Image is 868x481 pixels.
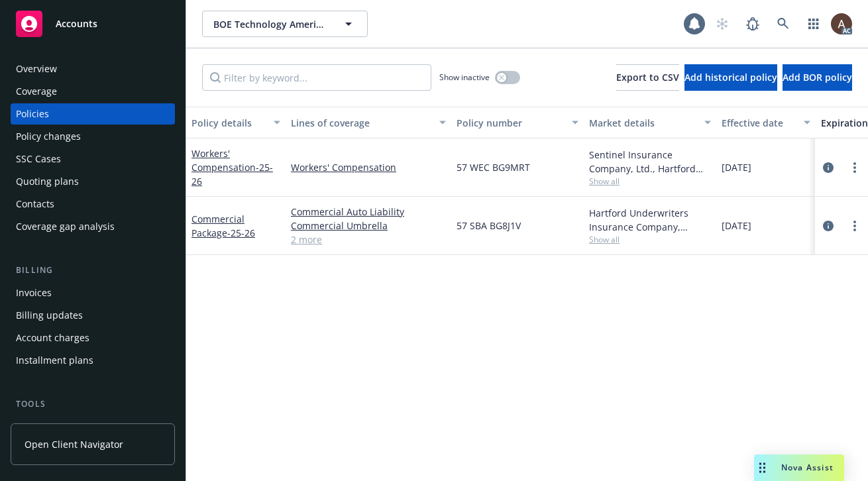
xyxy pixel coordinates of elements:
span: Add historical policy [684,71,777,83]
a: Search [770,11,796,37]
a: Report a Bug [739,11,766,37]
a: Invoices [11,282,175,303]
div: Sentinel Insurance Company, Ltd., Hartford Insurance Group [589,148,711,176]
a: Start snowing [709,11,735,37]
a: Policy changes [11,126,175,147]
a: Commercial Umbrella [291,219,446,233]
div: Quoting plans [16,171,79,192]
span: Show all [589,234,711,245]
button: Export to CSV [616,64,679,91]
span: Nova Assist [781,462,834,473]
button: BOE Technology America Inc. [202,11,368,37]
button: Lines of coverage [286,107,451,138]
div: Coverage gap analysis [16,216,115,237]
a: Policies [11,103,175,125]
a: Coverage [11,81,175,102]
a: more [847,160,863,176]
div: Drag to move [754,454,771,481]
div: Policy number [457,116,564,130]
a: Switch app [800,11,827,37]
span: Show inactive [439,72,490,83]
button: Policy number [451,107,584,138]
span: Add BOR policy [783,71,852,83]
input: Filter by keyword... [202,64,431,91]
a: circleInformation [820,218,836,234]
span: 57 WEC BG9MRT [457,160,530,174]
img: photo [831,13,852,34]
a: Installment plans [11,350,175,371]
div: SSC Cases [16,148,61,170]
div: Market details [589,116,696,130]
a: Contacts [11,193,175,215]
span: Export to CSV [616,71,679,83]
a: Billing updates [11,305,175,326]
div: Coverage [16,81,57,102]
div: Account charges [16,327,89,348]
a: Account charges [11,327,175,348]
div: Tools [11,398,175,411]
a: Commercial Auto Liability [291,205,446,219]
button: Policy details [186,107,286,138]
a: more [847,218,863,234]
span: Show all [589,176,711,187]
a: Commercial Package [191,213,255,239]
div: Policy details [191,116,266,130]
span: - 25-26 [227,227,255,239]
span: BOE Technology America Inc. [213,17,328,31]
div: Lines of coverage [291,116,431,130]
div: Policy changes [16,126,81,147]
a: Overview [11,58,175,80]
div: Overview [16,58,57,80]
span: Accounts [56,19,97,29]
a: circleInformation [820,160,836,176]
a: Accounts [11,5,175,42]
div: Installment plans [16,350,93,371]
div: Hartford Underwriters Insurance Company, Hartford Insurance Group [589,206,711,234]
button: Effective date [716,107,816,138]
a: Workers' Compensation [291,160,446,174]
span: Open Client Navigator [25,437,123,451]
button: Add historical policy [684,64,777,91]
a: 2 more [291,233,446,246]
a: Workers' Compensation [191,147,273,187]
div: Billing [11,264,175,277]
button: Market details [584,107,716,138]
a: Quoting plans [11,171,175,192]
a: Coverage gap analysis [11,216,175,237]
div: Billing updates [16,305,83,326]
span: [DATE] [722,219,751,233]
button: Nova Assist [754,454,844,481]
div: Policies [16,103,49,125]
span: [DATE] [722,160,751,174]
a: SSC Cases [11,148,175,170]
button: Add BOR policy [783,64,852,91]
div: Effective date [722,116,796,130]
div: Invoices [16,282,52,303]
div: Contacts [16,193,54,215]
span: 57 SBA BG8J1V [457,219,521,233]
